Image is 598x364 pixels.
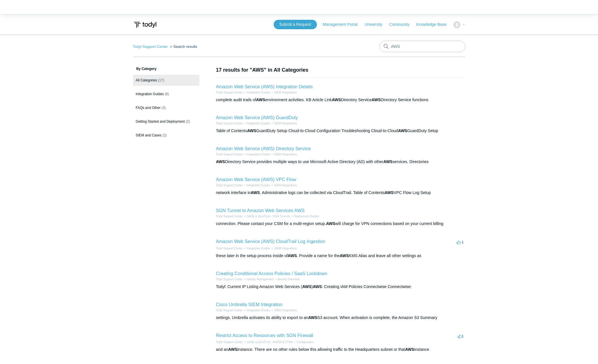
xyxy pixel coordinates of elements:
li: Todyl Support Center [216,152,243,156]
img: Todyl Support Center Help Center home page [133,19,157,30]
a: Integration Guides [247,247,270,250]
li: SIEM Integrations [270,183,297,187]
h3: By Category [133,66,199,71]
div: complete audit trails of environment activities. KB Article Link Directory Service Directory Serv... [216,97,465,103]
em: AWS [326,221,335,226]
li: Todyl Support Center [216,121,243,126]
a: Todyl Support Center [216,247,243,250]
div: network interface in . Administrative logs can be collected via CloudTrail. Table of Contents VPC... [216,190,465,196]
li: Todyl Support Center [133,44,169,49]
a: Integration Guides [247,122,270,125]
li: Todyl Support Center [216,90,243,95]
li: Integration Guides [243,152,270,156]
div: and an instance. There are no other rules below this allowing traffic to the Headquarters subnet ... [216,347,465,353]
a: Integration Guides [247,91,270,94]
em: AWS [256,97,265,102]
a: Identity Overview [278,278,300,281]
li: Search results [169,44,197,49]
span: (2) [186,120,190,124]
a: Amazon Web Service (AWS) VPC Flow [216,177,296,182]
span: Integration Guides [136,92,164,96]
a: SGN Tunnel to Amazon Web Services AWS [216,208,305,213]
a: SIEM and Cases (2) [133,130,199,141]
li: Integration Guides [243,308,270,312]
a: Community [389,21,415,28]
li: SIEM Integrations [270,152,297,156]
em: AWS [216,159,225,164]
li: Integration Guides [243,90,270,95]
em: AWS [405,347,414,352]
a: FAQs and Other (3) [133,102,199,113]
li: Todyl Support Center [216,340,243,344]
li: SIEM Integrations [270,90,297,95]
li: Integration Guides [243,246,270,251]
a: Amazon Web Service (AWS) Directory Service [216,146,311,151]
a: SIEM Integrations [274,309,297,312]
span: (17) [158,78,164,82]
a: SASE & ZeroTrust - SGN Tunnels [247,215,290,218]
em: AWS [313,284,322,289]
li: Configuration [293,340,313,344]
a: SIEM Integrations [274,247,297,250]
li: Todyl Support Center [216,246,243,251]
a: Knowledge Base [416,21,452,28]
a: Amazon Web Service (AWS) Integration Details [216,84,313,89]
li: SIEM Integrations [270,121,297,126]
a: Todyl Support Center [216,215,243,218]
a: All Categories (17) [133,75,199,86]
span: Getting Started and Deployment [136,120,185,124]
a: Todyl Support Center [216,309,243,312]
li: SASE & ZeroTrust - SGN Tunnels [243,214,290,218]
li: Todyl Support Center [216,277,243,281]
em: AWS [308,315,317,320]
em: AWS [247,128,256,133]
a: SIEM Integrations [274,184,297,187]
em: AWS [251,190,260,195]
em: AWS [288,253,297,258]
a: Integration Guides (6) [133,89,199,99]
a: Amazon Web Service (AWS) GuardDuty [216,115,298,120]
li: SIEM Integrations [270,246,297,251]
a: SIEM Integrations [274,122,297,125]
span: (6) [165,92,169,96]
div: Table of Contents GuardDuty Setup Cloud-to-Cloud Configuration Troubleshooting Cloud-to-Cloud Gua... [216,128,465,134]
a: Deployment Guides [294,215,319,218]
span: FAQs and Other [136,106,161,110]
li: SIEM Integrations [270,308,297,312]
a: SIEM Integrations [274,91,297,94]
li: Integration Guides [243,121,270,126]
span: All Categories [136,78,157,82]
a: Submit a Request [274,20,317,29]
a: Identity Management [247,278,273,281]
li: Integration Guides [243,183,270,187]
a: Restrict Access to Resources with SGN Firewall [216,333,313,338]
em: AWS [383,159,393,164]
a: Creating Conditional Access Policies / SaaS Lockdown [216,271,328,276]
em: AWS [302,284,311,289]
em: AWS [332,97,341,102]
a: Integration Guides [247,309,270,312]
em: AWS [228,347,237,352]
a: Todyl Support Center [216,184,243,187]
a: Integration Guides [247,184,270,187]
span: 1 [458,334,464,338]
li: Todyl Support Center [216,183,243,187]
span: -1 [457,240,464,244]
a: Amazon Web Service (AWS) CloudTrail Log Ingestion [216,239,326,244]
span: (2) [162,133,167,137]
li: Identity Overview [274,277,300,281]
li: SASE & ZeroTrust - NGFW & ZTNA [243,340,293,344]
div: these later in the setup process inside of . Provide a name for the KMS Alias and leave all other... [216,253,465,259]
div: settings. Umbrella activates its ability to export to an S3 account. When activation is complete,... [216,315,465,321]
a: Cisco Umbrella SIEM Integration [216,302,283,307]
a: SIEM Integrations [274,153,297,156]
div: Todyl: Current IP Listing Amazon Web Services ( ) : Creating IAM Policies Connectwise Connectwise: [216,284,465,290]
li: Todyl Support Center [216,214,243,218]
a: Integration Guides [247,153,270,156]
div: Directory Service provides multiple ways to use Microsoft Active Directory (AD) with other servic... [216,159,465,165]
em: AWS [385,190,394,195]
a: SASE & ZeroTrust - NGFW & ZTNA [247,340,293,344]
li: Todyl Support Center [216,308,243,312]
a: Todyl Support Center [216,153,243,156]
a: University [364,21,388,28]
